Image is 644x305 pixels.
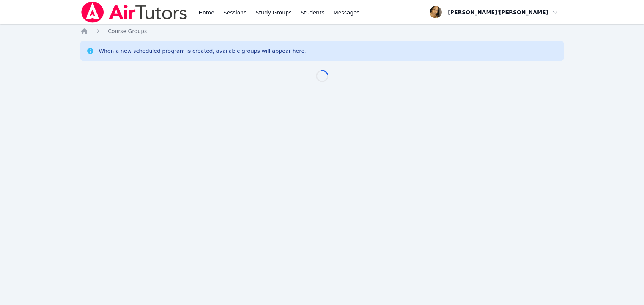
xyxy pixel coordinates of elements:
[80,27,564,35] nav: Breadcrumb
[108,28,147,34] span: Course Groups
[334,9,360,16] span: Messages
[99,47,306,55] div: When a new scheduled program is created, available groups will appear here.
[108,27,147,35] a: Course Groups
[80,2,188,23] img: Air Tutors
